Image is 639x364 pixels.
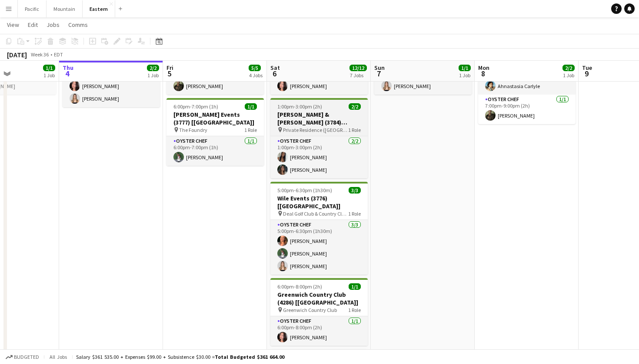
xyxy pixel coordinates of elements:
div: [DATE] [7,50,27,59]
a: View [3,19,23,30]
app-card-role: Oyster Chef1/16:00pm-7:00pm (1h)[PERSON_NAME] [166,136,264,166]
span: 1/1 [459,65,471,71]
span: 6:00pm-7:00pm (1h) [173,103,218,110]
button: Eastern [83,0,115,17]
app-card-role: Oyster Chef1/16:00pm-8:00pm (2h)[PERSON_NAME] [270,316,368,346]
app-job-card: 1:00pm-3:00pm (2h)2/2[PERSON_NAME] & [PERSON_NAME] (3784) [[GEOGRAPHIC_DATA]] Private Residence (... [270,98,368,178]
app-card-role: Oyster Chef2/21:00pm-3:00pm (2h)[PERSON_NAME][PERSON_NAME] [270,136,368,178]
span: 4 [61,69,73,79]
span: 1 Role [348,127,361,133]
span: View [7,21,19,29]
span: Week 36 [29,51,50,58]
a: Jobs [43,19,63,30]
span: 8 [477,69,489,79]
span: 3/3 [349,187,361,193]
span: 5 [165,69,173,79]
span: 2/2 [349,103,361,110]
span: Fri [166,64,173,72]
button: Mountain [47,0,83,17]
button: Pacific [18,0,47,17]
app-job-card: 6:00pm-8:00pm (2h)1/1Greenwich Country Club (4286) [[GEOGRAPHIC_DATA]] Greenwich Country Club1 Ro... [270,278,368,346]
span: Private Residence ([GEOGRAPHIC_DATA], [GEOGRAPHIC_DATA]) [283,127,348,133]
span: Jobs [47,21,60,29]
span: 1:00pm-3:00pm (2h) [277,103,322,110]
app-card-role: Oyster Chef1/17:00pm-9:00pm (2h)[PERSON_NAME] [478,95,576,124]
div: EDT [54,51,63,58]
h3: Greenwich Country Club (4286) [[GEOGRAPHIC_DATA]] [270,291,368,306]
div: 4 Jobs [249,72,263,79]
span: The Foundry [179,127,207,133]
span: 2/2 [147,65,159,71]
span: 9 [581,69,592,79]
span: Thu [63,64,73,72]
span: 1/1 [43,65,55,71]
div: 1 Job [147,72,159,79]
app-card-role: Oyster Girl2/26:30pm-8:30pm (2h)[PERSON_NAME][PERSON_NAME] [63,65,160,107]
span: Greenwich Country Club [283,307,337,313]
span: 5/5 [249,65,261,71]
div: 1 Job [43,72,55,79]
div: 1 Job [563,72,574,79]
span: 1 Role [244,127,257,133]
span: Budgeted [14,354,39,360]
span: Mon [478,64,489,72]
app-job-card: 5:00pm-6:30pm (1h30m)3/3Wile Events (3776) [[GEOGRAPHIC_DATA]] Deal Golf Club & Country Club ([GE... [270,182,368,275]
span: 1 Role [348,210,361,217]
span: All jobs [48,354,69,360]
app-card-role: Oyster Chef3/35:00pm-6:30pm (1h30m)[PERSON_NAME][PERSON_NAME][PERSON_NAME] [270,220,368,275]
span: Comms [68,21,88,29]
span: 1 Role [348,307,361,313]
h3: [PERSON_NAME] Events (3777) [[GEOGRAPHIC_DATA]] [166,111,264,126]
span: 6:00pm-8:00pm (2h) [277,283,322,290]
span: 1/1 [349,283,361,290]
h3: [PERSON_NAME] & [PERSON_NAME] (3784) [[GEOGRAPHIC_DATA]] [270,111,368,126]
div: Salary $361 535.00 + Expenses $99.00 + Subsistence $30.00 = [76,354,284,360]
span: Deal Golf Club & Country Club ([GEOGRAPHIC_DATA], [GEOGRAPHIC_DATA]) [283,210,348,217]
span: 7 [373,69,385,79]
span: 5:00pm-6:30pm (1h30m) [277,187,332,193]
div: 1 Job [459,72,470,79]
span: Total Budgeted $361 664.00 [215,354,284,360]
span: Sat [270,64,280,72]
span: 1/1 [245,103,257,110]
a: Comms [65,19,91,30]
app-job-card: 6:00pm-7:00pm (1h)1/1[PERSON_NAME] Events (3777) [[GEOGRAPHIC_DATA]] The Foundry1 RoleOyster Chef... [166,98,264,166]
span: Sun [374,64,385,72]
span: 2/2 [562,65,575,71]
span: 6 [269,69,280,79]
div: 7 Jobs [350,72,366,79]
span: Edit [28,21,38,29]
span: 12/12 [349,65,367,71]
h3: Wile Events (3776) [[GEOGRAPHIC_DATA]] [270,194,368,210]
button: Budgeted [4,352,40,362]
a: Edit [24,19,41,30]
span: Tue [582,64,592,72]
